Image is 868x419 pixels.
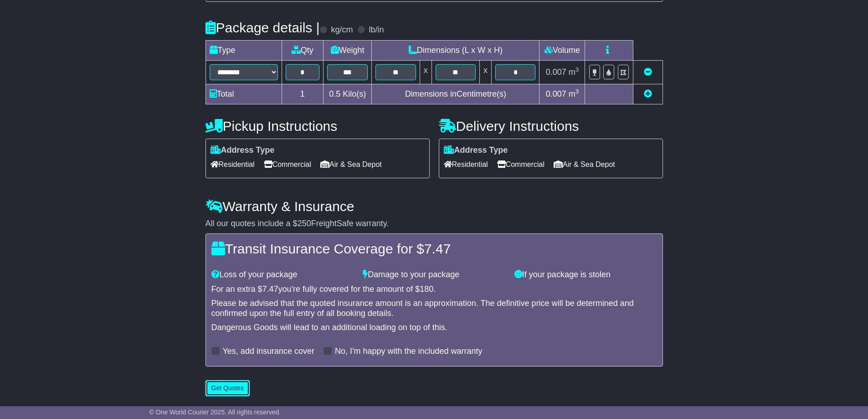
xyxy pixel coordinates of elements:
[420,285,433,294] span: 180
[211,145,275,155] label: Address Type
[320,157,382,171] span: Air & Sea Depot
[335,347,483,357] label: No, I'm happy with the included warranty
[369,25,384,35] label: lb/in
[539,40,585,60] td: Volume
[644,89,652,98] a: Add new item
[644,67,652,77] a: Remove this item
[205,84,282,104] td: Total
[546,67,566,77] span: 0.007
[264,157,311,171] span: Commercial
[439,119,663,134] h4: Delivery Instructions
[329,89,340,98] span: 0.5
[211,157,255,171] span: Residential
[262,285,278,294] span: 7.47
[575,66,579,73] sup: 3
[420,60,431,84] td: x
[282,84,324,104] td: 1
[324,84,372,104] td: Kilo(s)
[211,241,657,256] h4: Transit Insurance Coverage for $
[424,241,451,256] span: 7.47
[149,409,281,416] span: © One World Courier 2025. All rights reserved.
[205,20,320,35] h4: Package details |
[211,323,657,333] div: Dangerous Goods will lead to an additional loading on top of this.
[480,60,492,84] td: x
[575,88,579,95] sup: 3
[298,219,311,228] span: 250
[569,89,579,98] span: m
[497,157,544,171] span: Commercial
[372,40,539,60] td: Dimensions (L x W x H)
[546,89,566,98] span: 0.007
[207,270,359,280] div: Loss of your package
[444,157,488,171] span: Residential
[372,84,539,104] td: Dimensions in Centimetre(s)
[205,40,282,60] td: Type
[569,67,579,77] span: m
[331,25,353,35] label: kg/cm
[205,119,430,134] h4: Pickup Instructions
[282,40,324,60] td: Qty
[554,157,615,171] span: Air & Sea Depot
[358,270,510,280] div: Damage to your package
[205,199,663,214] h4: Warranty & Insurance
[211,285,657,295] div: For an extra $ you're fully covered for the amount of $ .
[211,299,657,318] div: Please be advised that the quoted insurance amount is an approximation. The definitive price will...
[205,219,663,229] div: All our quotes include a $ FreightSafe warranty.
[324,40,372,60] td: Weight
[205,380,250,396] button: Get Quotes
[444,145,508,155] label: Address Type
[223,347,314,357] label: Yes, add insurance cover
[510,270,662,280] div: If your package is stolen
